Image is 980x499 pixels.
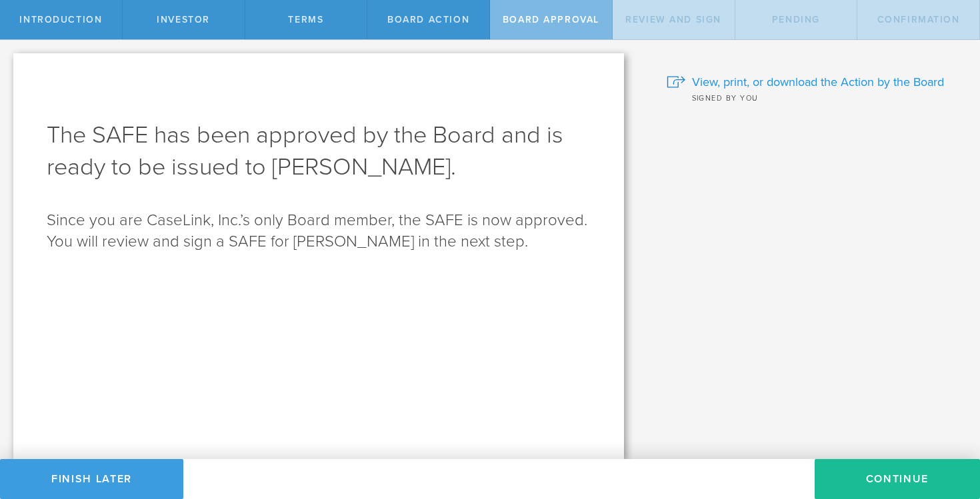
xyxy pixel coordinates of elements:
[503,14,599,25] span: Board Approval
[772,14,820,25] span: Pending
[667,91,961,104] div: Signed by you
[387,14,469,25] span: Board Action
[19,14,102,25] span: Introduction
[877,14,960,25] span: Confirmation
[47,119,591,183] h1: The SAFE has been approved by the Board and is ready to be issued to [PERSON_NAME].
[288,14,323,25] span: terms
[47,210,591,252] p: Since you are CaseLink, Inc.’s only Board member, the SAFE is now approved. You will review and s...
[815,459,980,499] button: Continue
[625,14,721,25] span: Review and Sign
[157,14,210,25] span: Investor
[692,73,944,91] span: View, print, or download the Action by the Board
[913,395,980,459] iframe: Chat Widget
